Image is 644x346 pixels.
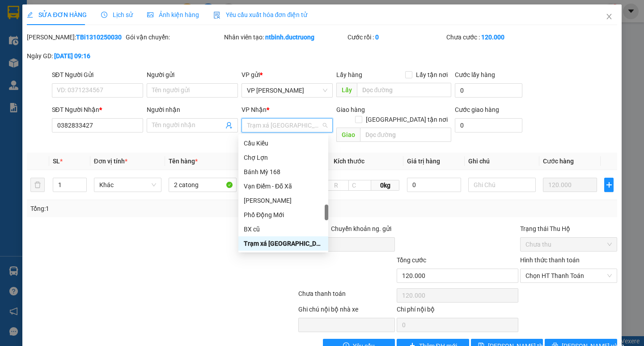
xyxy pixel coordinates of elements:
div: Phố Động Mới [238,208,328,222]
span: Kích thước [334,158,364,165]
span: Đơn vị tính [94,158,127,165]
div: Phố Động Mới [244,210,323,220]
strong: HOTLINE : [52,13,82,20]
span: SỬA ĐƠN HÀNG [27,11,86,18]
span: - [28,60,70,68]
div: BX cũ [238,222,328,236]
span: Chọn HT Thanh Toán [525,269,612,282]
span: Tên hàng [169,158,198,165]
div: Gói vận chuyển: [126,32,223,42]
div: Vạn Điểm - Đỗ Xã [238,179,328,193]
div: BX cũ [244,224,323,234]
span: plus [605,181,613,188]
input: Cước lấy hàng [455,83,522,98]
button: plus [604,178,613,192]
div: Vạn Điểm - Đỗ Xã [244,181,323,191]
div: Trạm xá Thụy Trình [238,236,328,251]
label: Cước lấy hàng [455,71,495,78]
input: Ghi Chú [468,178,536,192]
div: Ngày GD: [27,51,124,61]
span: picture [147,12,153,18]
div: Chưa cước : [446,32,543,42]
input: R [323,180,349,191]
label: Cước giao hàng [455,106,499,113]
span: VP Trần Bình [247,84,327,97]
div: Bánh Mỳ 168 [238,165,328,179]
span: Lịch sử [101,11,133,18]
span: user-add [225,122,233,129]
div: Trạm xá [GEOGRAPHIC_DATA] [244,239,323,248]
span: Lấy hàng [336,71,362,78]
span: SL [53,158,60,165]
span: edit [27,12,33,18]
div: Cầu Kiều [238,136,328,150]
input: Dọc đường [357,83,451,97]
input: C [348,180,371,191]
button: delete [30,178,45,192]
div: Cước rồi : [347,32,445,42]
span: Lấy [336,83,357,97]
div: SĐT Người Gửi [52,70,143,80]
input: 0 [543,178,597,192]
div: Trạng thái Thu Hộ [520,224,617,234]
button: Close [597,4,622,30]
div: [PERSON_NAME]: [27,32,124,42]
span: Chưa thu [525,238,612,251]
b: [DATE] 09:16 [54,52,90,60]
span: Lấy tận nơi [412,70,451,80]
input: Cước giao hàng [455,118,522,132]
div: Chợ Lợn [244,153,323,162]
span: [GEOGRAPHIC_DATA] tận nơi [362,115,451,124]
b: ntbinh.ductruong [265,34,314,41]
input: Dọc đường [360,128,451,142]
strong: CÔNG TY VẬN TẢI ĐỨC TRƯỞNG [19,5,115,12]
div: Cầu Kiều [244,138,323,148]
img: icon [213,12,220,19]
span: - [26,23,28,30]
th: Ghi chú [465,153,539,170]
div: Nhân viên tạo: [224,32,346,42]
span: 14 [PERSON_NAME], [PERSON_NAME] [26,32,110,56]
div: [PERSON_NAME] [244,196,323,205]
span: Gửi [7,36,16,43]
b: TBi1310250030 [76,34,122,41]
div: Tổng: 1 [30,204,249,214]
span: clock-circle [101,12,107,18]
span: VP Nhận [241,106,267,113]
span: Tổng cước [397,256,426,264]
span: Yêu cầu xuất hóa đơn điện tử [213,11,308,18]
span: close [606,13,613,20]
span: Giao [336,128,360,142]
div: Người gửi [147,70,238,80]
div: Người nhận [147,105,238,115]
span: 0kg [371,180,399,191]
span: Chuyển khoản ng. gửi [327,224,395,234]
span: 0336163292 [30,60,70,68]
div: Bánh Mỳ 168 [244,167,323,177]
div: Chưa thanh toán [297,289,396,304]
span: Cước hàng [543,158,574,165]
div: VP gửi [241,70,333,80]
span: Ảnh kiện hàng [147,11,199,18]
b: 0 [375,34,379,41]
div: SĐT Người Nhận [52,105,143,115]
div: Văn Tiến Dũng [238,193,328,208]
span: Giao hàng [336,106,365,113]
label: Hình thức thanh toán [520,256,580,264]
b: 120.000 [481,34,504,41]
div: Ghi chú nội bộ nhà xe [298,304,395,318]
span: Giá trị hàng [407,158,440,165]
div: Chi phí nội bộ [397,304,518,318]
div: Chợ Lợn [238,150,328,165]
span: Trạm xá Thụy Trình [247,119,327,132]
span: Khác [99,178,156,192]
span: VP [PERSON_NAME] - [26,32,110,56]
input: VD: Bàn, Ghế [169,178,236,192]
